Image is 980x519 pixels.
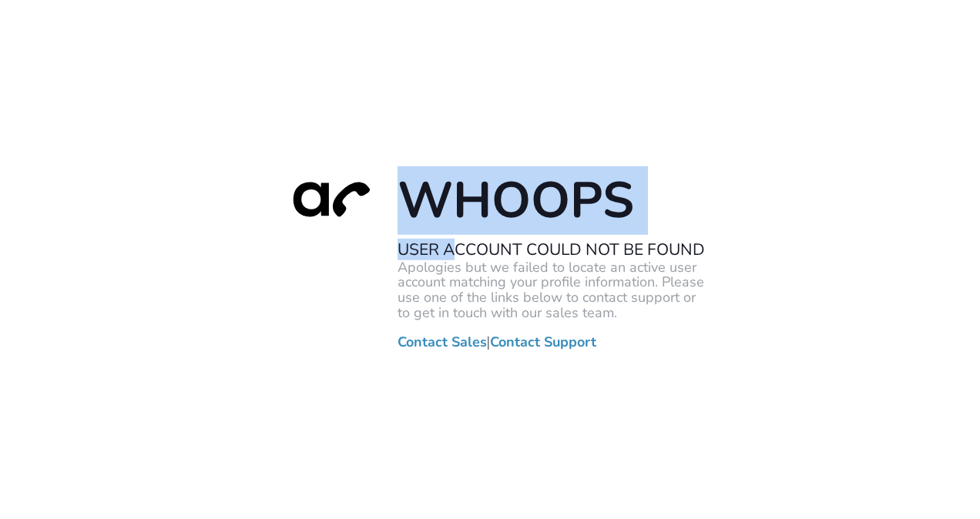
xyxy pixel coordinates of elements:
h2: User Account Could Not Be Found [398,239,706,259]
div: | [274,169,706,350]
h1: Whoops [398,169,706,232]
a: Contact Support [490,334,596,350]
p: Apologies but we failed to locate an active user account matching your profile information. Pleas... [398,259,706,320]
a: Contact Sales [398,334,487,350]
